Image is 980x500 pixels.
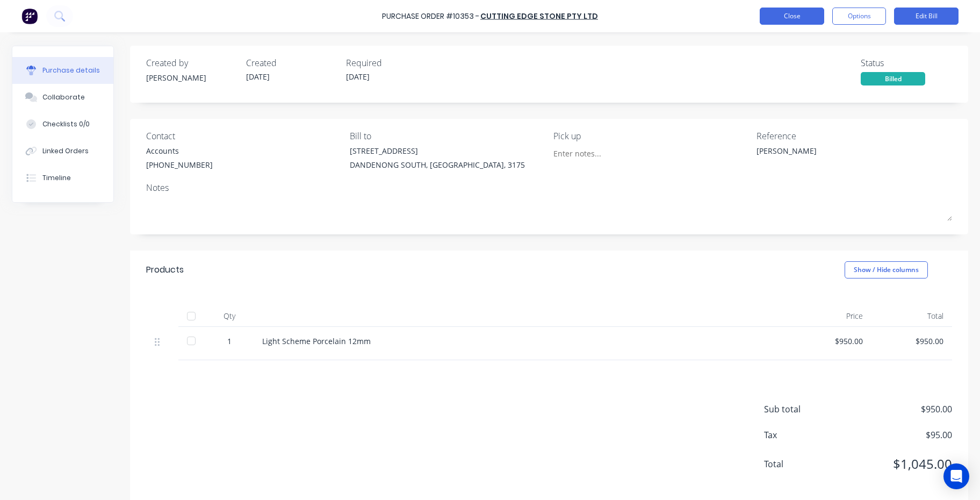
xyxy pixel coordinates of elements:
[760,8,824,25] button: Close
[553,130,749,142] div: Pick up
[246,56,337,69] div: Created
[146,145,213,156] div: Accounts
[146,130,342,142] div: Contact
[350,130,545,142] div: Bill to
[480,11,598,22] a: Cutting Edge Stone Pty Ltd
[764,403,845,416] span: Sub total
[12,165,113,191] button: Timeline
[146,72,237,83] div: [PERSON_NAME]
[845,403,952,416] span: $950.00
[861,56,952,69] div: Status
[791,305,871,327] div: Price
[346,56,437,69] div: Required
[12,57,113,84] button: Purchase details
[12,84,113,111] button: Collaborate
[832,8,886,25] button: Options
[12,111,113,138] button: Checklists 0/0
[764,458,845,470] span: Total
[350,145,525,156] div: [STREET_ADDRESS]
[42,66,100,75] div: Purchase details
[42,92,85,102] div: Collaborate
[799,335,863,347] div: $950.00
[845,428,952,441] span: $95.00
[553,145,651,161] input: Enter notes...
[756,130,952,142] div: Reference
[205,305,254,327] div: Qty
[214,335,245,347] div: 1
[350,159,525,170] div: DANDENONG SOUTH, [GEOGRAPHIC_DATA], 3175
[845,261,928,278] button: Show / Hide columns
[845,454,952,474] span: $1,045.00
[382,11,479,22] div: Purchase Order #10353 -
[42,173,71,183] div: Timeline
[871,305,952,327] div: Total
[12,138,113,165] button: Linked Orders
[756,145,891,169] textarea: [PERSON_NAME]
[262,335,782,347] div: Light Scheme Porcelain 12mm
[894,8,959,25] button: Edit Bill
[764,428,845,441] span: Tax
[146,56,237,69] div: Created by
[21,8,38,24] img: Factory
[146,181,952,194] div: Notes
[42,119,90,129] div: Checklists 0/0
[861,72,925,85] div: Billed
[943,463,969,489] div: Open Intercom Messenger
[146,263,184,276] div: Products
[880,335,943,347] div: $950.00
[146,159,213,170] div: [PHONE_NUMBER]
[42,146,89,156] div: Linked Orders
